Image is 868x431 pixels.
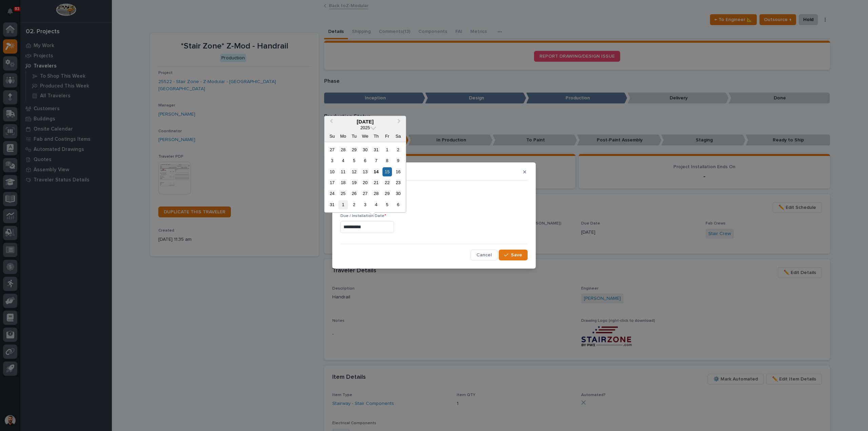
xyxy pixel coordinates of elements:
[338,178,348,187] div: Choose Monday, August 18th, 2025
[394,145,403,154] div: Choose Saturday, August 2nd, 2025
[394,178,403,187] div: Choose Saturday, August 23rd, 2025
[338,189,348,198] div: Choose Monday, August 25th, 2025
[511,252,522,258] span: Save
[372,156,381,165] div: Choose Thursday, August 7th, 2025
[394,156,403,165] div: Choose Saturday, August 9th, 2025
[360,145,370,154] div: Choose Wednesday, July 30th, 2025
[360,132,370,141] div: We
[394,132,403,141] div: Sa
[360,125,370,130] span: 2025
[372,178,381,187] div: Choose Thursday, August 21st, 2025
[372,132,381,141] div: Th
[476,252,492,258] span: Cancel
[338,132,348,141] div: Mo
[382,178,392,187] div: Choose Friday, August 22nd, 2025
[340,214,386,218] span: Due / Installation Date
[328,145,337,154] div: Choose Sunday, July 27th, 2025
[382,145,392,154] div: Choose Friday, August 1st, 2025
[328,132,337,141] div: Su
[382,167,392,176] div: Choose Friday, August 15th, 2025
[350,132,359,141] div: Tu
[328,156,337,165] div: Choose Sunday, August 3rd, 2025
[328,167,337,176] div: Choose Sunday, August 10th, 2025
[338,200,348,209] div: Choose Monday, September 1st, 2025
[382,132,392,141] div: Fr
[382,156,392,165] div: Choose Friday, August 8th, 2025
[324,119,406,125] div: [DATE]
[327,144,403,210] div: month 2025-08
[394,200,403,209] div: Choose Saturday, September 6th, 2025
[350,156,359,165] div: Choose Tuesday, August 5th, 2025
[350,189,359,198] div: Choose Tuesday, August 26th, 2025
[394,189,403,198] div: Choose Saturday, August 30th, 2025
[360,178,370,187] div: Choose Wednesday, August 20th, 2025
[372,200,381,209] div: Choose Thursday, September 4th, 2025
[382,200,392,209] div: Choose Friday, September 5th, 2025
[338,167,348,176] div: Choose Monday, August 11th, 2025
[350,178,359,187] div: Choose Tuesday, August 19th, 2025
[338,156,348,165] div: Choose Monday, August 4th, 2025
[328,178,337,187] div: Choose Sunday, August 17th, 2025
[394,117,405,128] button: Next Month
[328,189,337,198] div: Choose Sunday, August 24th, 2025
[328,200,337,209] div: Choose Sunday, August 31st, 2025
[360,156,370,165] div: Choose Wednesday, August 6th, 2025
[350,167,359,176] div: Choose Tuesday, August 12th, 2025
[372,167,381,176] div: Choose Thursday, August 14th, 2025
[360,189,370,198] div: Choose Wednesday, August 27th, 2025
[350,200,359,209] div: Choose Tuesday, September 2nd, 2025
[471,250,497,260] button: Cancel
[350,145,359,154] div: Choose Tuesday, July 29th, 2025
[360,200,370,209] div: Choose Wednesday, September 3rd, 2025
[499,250,528,260] button: Save
[382,189,392,198] div: Choose Friday, August 29th, 2025
[325,117,336,128] button: Previous Month
[338,145,348,154] div: Choose Monday, July 28th, 2025
[372,189,381,198] div: Choose Thursday, August 28th, 2025
[372,145,381,154] div: Choose Thursday, July 31st, 2025
[394,167,403,176] div: Choose Saturday, August 16th, 2025
[360,167,370,176] div: Choose Wednesday, August 13th, 2025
